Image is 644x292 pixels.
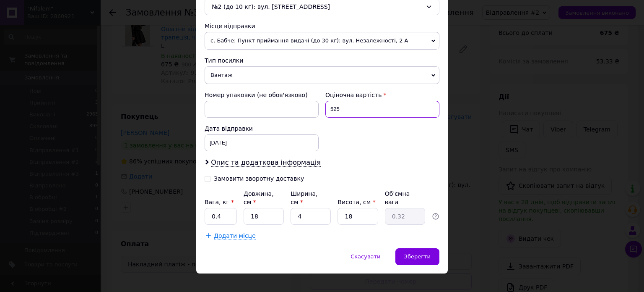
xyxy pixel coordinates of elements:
label: Ширина, см [291,190,317,205]
span: Зберегти [404,253,431,260]
span: Опис та додаткова інформація [211,158,321,167]
div: Замовити зворотну доставку [214,175,304,182]
div: Номер упаковки (не обов'язково) [205,91,319,99]
div: Об'ємна вага [385,189,425,206]
label: Вага, кг [205,199,234,205]
span: Місце відправки [205,23,255,29]
label: Довжина, см [244,190,274,205]
span: с. Бабче: Пункт приймання-видачі (до 30 кг): вул. Незалежності, 2 А [205,32,439,50]
label: Висота, см [338,199,375,205]
div: Оціночна вартість [325,91,439,99]
span: Вантаж [205,66,439,84]
span: Додати місце [214,232,256,239]
span: Скасувати [351,253,380,260]
div: Дата відправки [205,124,319,133]
span: Тип посилки [205,57,243,64]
